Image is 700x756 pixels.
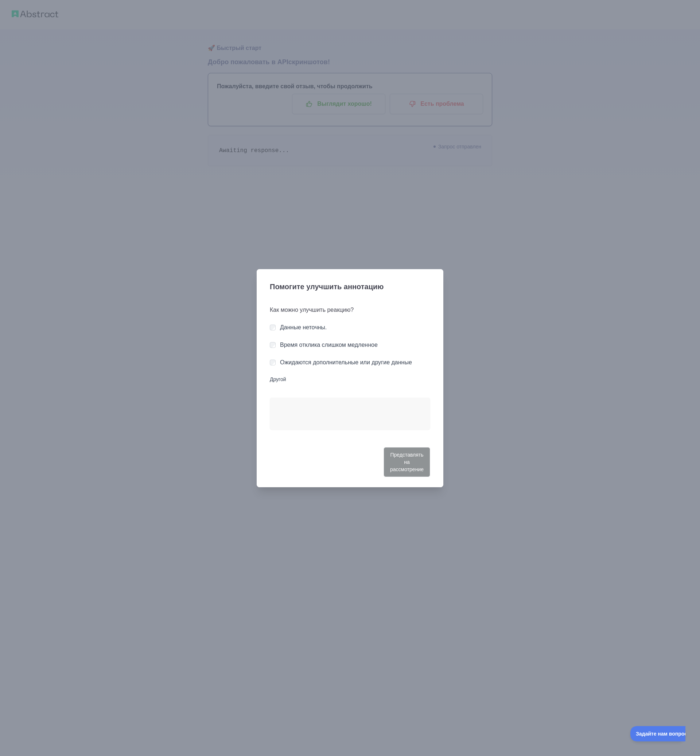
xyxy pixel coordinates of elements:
[384,447,430,477] button: Представлять на рассмотрение
[390,452,424,472] font: Представлять на рассмотрение
[280,342,378,348] font: Время отклика слишком медленное
[5,5,57,11] font: Задайте нам вопрос
[630,726,685,741] iframe: Переключить поддержку клиентов
[280,324,327,330] font: Данные неточны.
[270,307,354,313] font: Как можно улучшить реакцию?
[270,376,286,382] font: Другой
[270,283,384,291] font: Помогите улучшить аннотацию
[280,359,412,365] font: Ожидаются дополнительные или другие данные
